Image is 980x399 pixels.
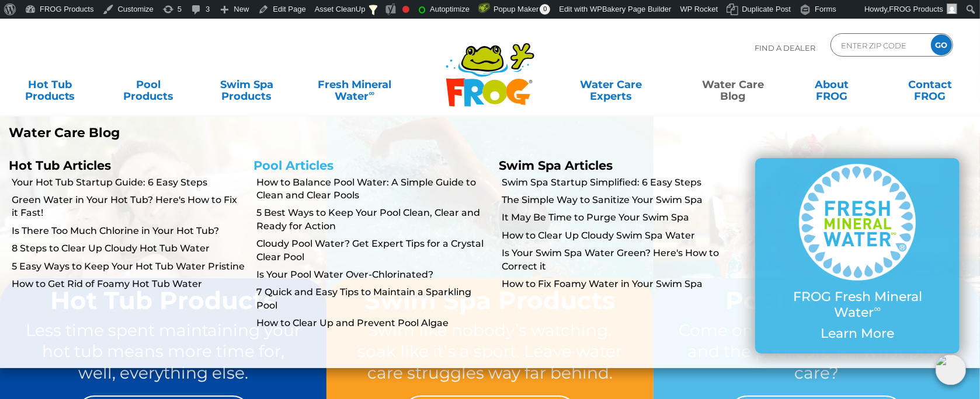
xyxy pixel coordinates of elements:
a: Is Your Pool Water Over-Chlorinated? [257,268,491,281]
p: Find A Dealer [755,33,815,62]
p: FROG Fresh Mineral Water [779,289,936,320]
a: PoolProducts [110,73,186,96]
a: Water CareBlog [695,73,772,96]
a: How to Fix Foamy Water in Your Swim Spa [502,278,735,290]
a: Swim Spa Articles [499,158,613,173]
sup: ∞ [874,303,881,314]
a: Is There Too Much Chlorine in Your Hot Tub? [12,225,245,237]
input: GO [931,34,952,55]
p: Water Care Blog [9,125,481,141]
a: How to Clear Up Cloudy Swim Spa Water [502,229,735,242]
a: Swim SpaProducts [208,73,285,96]
a: How to Balance Pool Water: A Simple Guide to Clean and Clear Pools [257,176,491,202]
a: FROG Fresh Mineral Water∞ Learn More [779,164,936,347]
a: The Simple Way to Sanitize Your Swim Spa [502,194,735,206]
a: Your Hot Tub Startup Guide: 6 Easy Steps [12,176,245,189]
a: Hot Tub Articles [9,158,111,173]
a: How to Get Rid of Foamy Hot Tub Water [12,278,245,290]
a: ContactFROG [892,73,968,96]
a: Pool Articles [254,158,334,173]
a: 5 Best Ways to Keep Your Pool Clean, Clear and Ready for Action [257,206,491,233]
span: 0 [540,4,550,15]
a: 7 Quick and Easy Tips to Maintain a Sparkling Pool [257,286,491,312]
a: Cloudy Pool Water? Get Expert Tips for a Crystal Clear Pool [257,237,491,264]
a: Hot TubProducts [12,73,88,96]
div: Focus keyphrase not set [402,6,409,13]
a: Swim Spa Startup Simplified: 6 Easy Steps [502,176,735,189]
p: Learn More [779,326,936,341]
a: 5 Easy Ways to Keep Your Hot Tub Water Pristine [12,260,245,273]
input: Zip Code Form [840,37,919,54]
a: It May Be Time to Purge Your Swim Spa [502,211,735,224]
a: AboutFROG [793,73,870,96]
sup: ∞ [369,88,374,97]
img: openIcon [936,355,966,385]
a: Fresh MineralWater∞ [307,73,402,96]
a: Is Your Swim Spa Water Green? Here's How to Correct it [502,247,735,273]
span: FROG Products [889,5,943,13]
a: 8 Steps to Clear Up Cloudy Hot Tub Water [12,242,245,255]
a: How to Clear Up and Prevent Pool Algae [257,317,491,330]
a: Green Water in Your Hot Tub? Here's How to Fix it Fast! [12,194,245,220]
a: Water CareExperts [549,73,673,96]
